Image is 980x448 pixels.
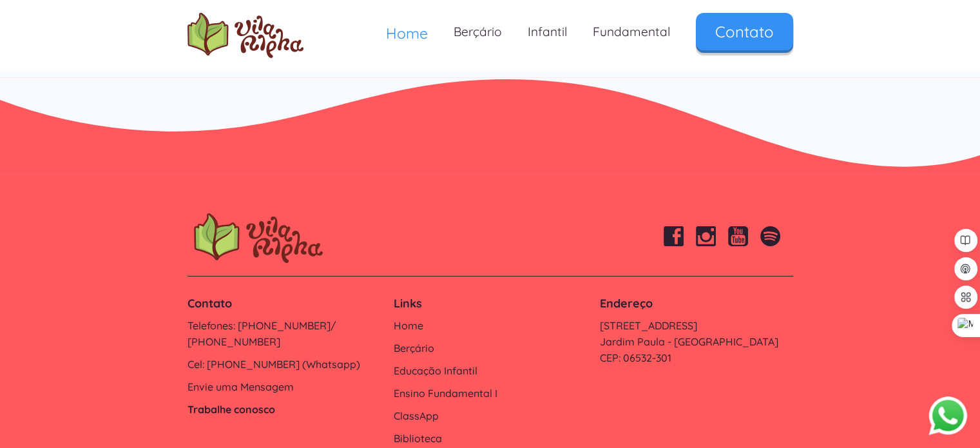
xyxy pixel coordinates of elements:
a: Contato [696,13,793,50]
a: home [187,13,303,58]
a: Ensino Fundamental I [393,385,586,402]
span: Home [386,24,428,43]
a: Fundamental [580,13,683,51]
a: Berçário [441,13,515,51]
h4: Contato [187,296,381,311]
a: Telefones: [PHONE_NUMBER]/ [PHONE_NUMBER] [187,318,381,350]
a: Educação Infantil [393,363,586,379]
a: ClassApp [393,408,586,424]
a: Home [393,318,586,334]
h4: Links [393,296,586,311]
a: Envie uma Mensagem [187,379,381,395]
a: [STREET_ADDRESS]Jardim Paula - [GEOGRAPHIC_DATA]CEP: 06532-301 [599,318,793,366]
a: Home [373,13,441,54]
a: Trabalhe conosco [187,402,381,418]
button: Abrir WhatsApp [928,396,967,435]
a: Berçário [393,340,586,356]
img: logo Escola Vila Alpha [187,13,303,58]
a: Cel: [PHONE_NUMBER] (Whatsapp) [187,356,381,373]
a: Biblioteca [393,431,586,447]
a: Infantil [515,13,580,51]
h4: Endereço [599,296,793,311]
